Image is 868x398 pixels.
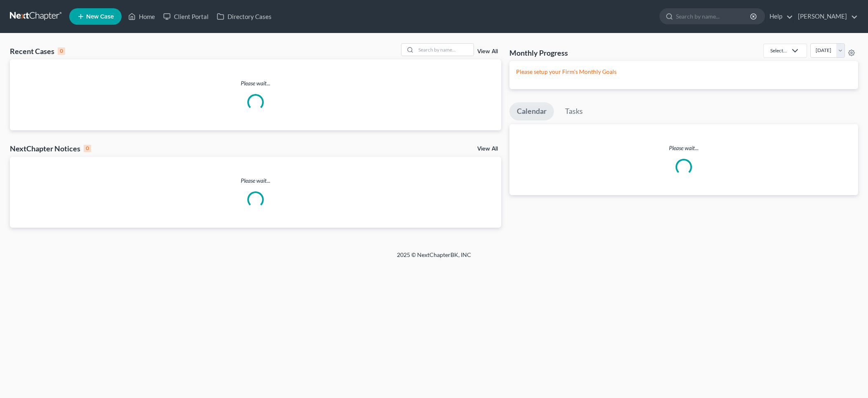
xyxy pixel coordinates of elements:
[159,9,213,24] a: Client Portal
[10,79,501,87] p: Please wait...
[58,47,65,55] div: 0
[765,9,793,24] a: Help
[10,177,501,185] p: Please wait...
[509,144,858,152] p: Please wait...
[416,44,474,56] input: Search by name...
[770,47,787,54] div: Select...
[509,48,568,58] h3: Monthly Progress
[558,102,590,120] a: Tasks
[84,145,91,152] div: 0
[86,14,114,20] span: New Case
[10,144,91,153] div: NextChapter Notices
[477,49,498,54] a: View All
[794,9,858,24] a: [PERSON_NAME]
[509,102,554,120] a: Calendar
[516,68,852,76] p: Please setup your Firm's Monthly Goals
[477,146,498,152] a: View All
[199,251,669,266] div: 2025 © NextChapterBK, INC
[124,9,159,24] a: Home
[213,9,276,24] a: Directory Cases
[10,46,65,56] div: Recent Cases
[676,9,751,24] input: Search by name...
